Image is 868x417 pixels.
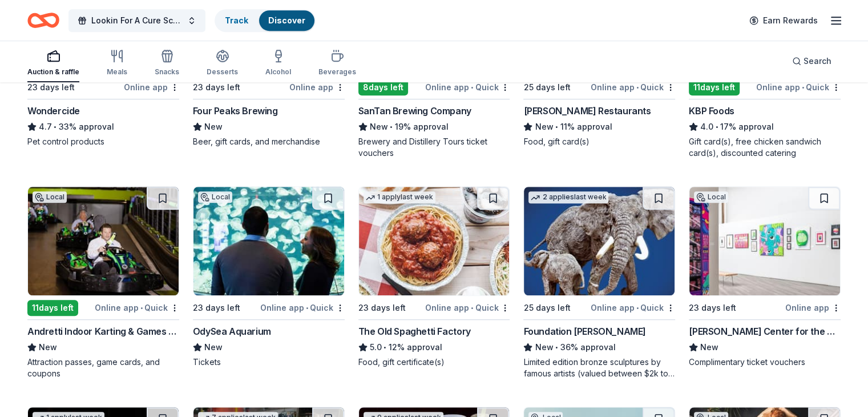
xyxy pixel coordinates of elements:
[636,83,639,92] span: •
[785,300,841,315] div: Online app
[364,191,435,203] div: 1 apply last week
[27,45,79,82] button: Auction & raffle
[289,80,345,94] div: Online app
[27,356,179,379] div: Attraction passes, game cards, and coupons
[107,45,127,82] button: Meals
[535,340,553,354] span: New
[523,356,675,379] div: Limited edition bronze sculptures by famous artists (valued between $2k to $7k; proceeds will spl...
[689,104,734,118] div: KBP Foods
[193,104,278,118] div: Four Peaks Brewing
[358,186,510,368] a: Image for The Old Spaghetti Factory1 applylast week23 days leftOnline app•QuickThe Old Spaghetti ...
[689,301,736,315] div: 23 days left
[27,104,80,118] div: Wondercide
[425,80,510,94] div: Online app Quick
[39,120,52,134] span: 4.7
[318,67,356,77] div: Beverages
[193,81,240,94] div: 23 days left
[524,187,675,295] img: Image for Foundation Michelangelo
[742,10,825,31] a: Earn Rewards
[370,340,382,354] span: 5.0
[207,67,238,77] div: Desserts
[27,136,179,147] div: Pet control products
[358,120,510,134] div: 19% approval
[716,122,718,131] span: •
[555,122,558,131] span: •
[383,343,386,352] span: •
[204,340,223,354] span: New
[535,120,553,134] span: New
[193,136,345,147] div: Beer, gift cards, and merchandise
[523,81,570,94] div: 25 days left
[689,187,840,295] img: Image for Chandler Center for the Arts
[27,300,78,316] div: 11 days left
[225,15,248,25] a: Track
[95,300,179,315] div: Online app Quick
[523,120,675,134] div: 11% approval
[39,340,57,354] span: New
[198,191,232,203] div: Local
[804,54,831,68] span: Search
[700,340,718,354] span: New
[425,300,510,315] div: Online app Quick
[155,45,179,82] button: Snacks
[523,340,675,354] div: 36% approval
[193,301,240,315] div: 23 days left
[689,356,841,368] div: Complimentary ticket vouchers
[358,136,510,159] div: Brewery and Distillery Tours ticket vouchers
[591,80,675,94] div: Online app Quick
[358,301,406,315] div: 23 days left
[27,67,79,77] div: Auction & raffle
[523,186,675,379] a: Image for Foundation Michelangelo2 applieslast week25 days leftOnline app•QuickFoundation [PERSON...
[124,80,179,94] div: Online app
[306,303,308,312] span: •
[193,356,345,368] div: Tickets
[523,136,675,147] div: Food, gift card(s)
[27,120,179,134] div: 33% approval
[155,67,179,77] div: Snacks
[193,187,344,295] img: Image for OdySea Aquarium
[700,120,713,134] span: 4.0
[193,324,271,338] div: OdySea Aquarium
[390,122,393,131] span: •
[523,301,570,315] div: 25 days left
[689,136,841,159] div: Gift card(s), free chicken sandwich card(s), discounted catering
[523,104,651,118] div: [PERSON_NAME] Restaurants
[358,324,471,338] div: The Old Spaghetti Factory
[689,120,841,134] div: 17% approval
[27,81,75,94] div: 23 days left
[260,300,345,315] div: Online app Quick
[802,83,804,92] span: •
[689,186,841,368] a: Image for Chandler Center for the ArtsLocal23 days leftOnline app[PERSON_NAME] Center for the Art...
[27,186,179,379] a: Image for Andretti Indoor Karting & Games (Chandler)Local11days leftOnline app•QuickAndretti Indo...
[193,186,345,368] a: Image for OdySea AquariumLocal23 days leftOnline app•QuickOdySea AquariumNewTickets
[591,300,675,315] div: Online app Quick
[358,356,510,368] div: Food, gift certificate(s)
[265,67,291,77] div: Alcohol
[54,122,56,131] span: •
[27,324,179,338] div: Andretti Indoor Karting & Games ([GEOGRAPHIC_DATA])
[207,45,238,82] button: Desserts
[689,324,841,338] div: [PERSON_NAME] Center for the Arts
[318,45,356,82] button: Beverages
[370,120,388,134] span: New
[27,7,59,34] a: Home
[471,303,473,312] span: •
[33,191,67,203] div: Local
[358,340,510,354] div: 12% approval
[107,67,127,77] div: Meals
[204,120,223,134] span: New
[358,79,408,95] div: 8 days left
[268,15,305,25] a: Discover
[359,187,510,295] img: Image for The Old Spaghetti Factory
[471,83,473,92] span: •
[91,14,183,27] span: Lookin For A Cure Scottsdale
[555,343,558,352] span: •
[140,303,143,312] span: •
[265,45,291,82] button: Alcohol
[523,324,645,338] div: Foundation [PERSON_NAME]
[28,187,179,295] img: Image for Andretti Indoor Karting & Games (Chandler)
[528,191,608,203] div: 2 applies last week
[694,191,728,203] div: Local
[756,80,841,94] div: Online app Quick
[215,9,316,32] button: TrackDiscover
